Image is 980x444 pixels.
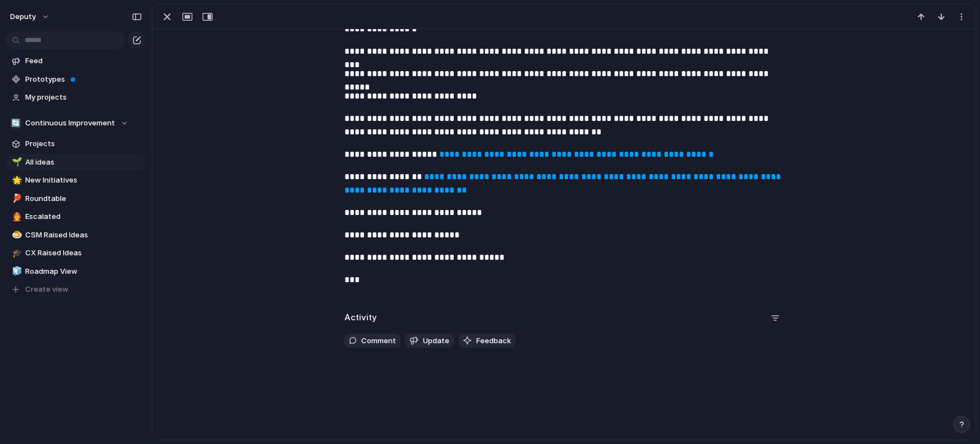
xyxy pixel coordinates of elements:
div: 🏓 [12,192,20,205]
h2: Activity [344,311,377,324]
a: 🍮CSM Raised Ideas [6,227,146,244]
span: Roadmap View [25,266,142,277]
span: Feed [25,55,142,67]
span: Feedback [476,335,511,347]
div: 🌟 [12,174,20,187]
button: Comment [344,334,401,348]
a: 🏓Roundtable [6,190,146,207]
button: 👨‍🚒 [10,211,21,222]
button: 🧊 [10,266,21,277]
div: 👨‍🚒 [12,211,20,223]
button: 🌱 [10,157,21,168]
span: Create view [25,284,68,295]
span: All ideas [25,157,142,168]
span: Comment [361,335,396,347]
button: 🏓 [10,193,21,204]
span: Projects [25,138,142,149]
a: Projects [6,135,146,152]
span: New Initiatives [25,175,142,186]
span: Roundtable [25,193,142,204]
span: CSM Raised Ideas [25,230,142,241]
button: deputy [5,8,56,26]
div: 🌱 [12,156,20,169]
a: 🎓CX Raised Ideas [6,245,146,261]
a: 👨‍🚒Escalated [6,208,146,225]
button: Create view [6,281,146,298]
a: 🌱All ideas [6,154,146,171]
span: Escalated [25,211,142,222]
button: 🎓 [10,247,21,259]
span: My projects [25,92,142,103]
a: Prototypes [6,71,146,88]
a: 🌟New Initiatives [6,172,146,189]
a: My projects [6,89,146,106]
span: CX Raised Ideas [25,247,142,259]
span: Update [423,335,449,347]
button: 🌟 [10,175,21,186]
button: Feedback [458,334,516,348]
button: Update [405,334,454,348]
div: 🧊 [12,265,20,278]
a: Feed [6,53,146,69]
button: 🍮 [10,230,21,241]
span: Prototypes [25,74,142,85]
button: 🔄Continuous Improvement [6,115,146,132]
div: 🍮 [12,228,20,241]
span: Continuous Improvement [25,118,115,129]
div: 🔄 [10,118,21,129]
div: 🎓 [12,247,20,260]
span: deputy [10,11,36,22]
a: 🧊Roadmap View [6,263,146,280]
